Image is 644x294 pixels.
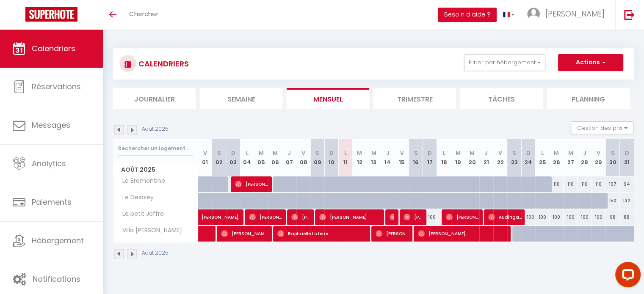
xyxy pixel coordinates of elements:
[568,149,573,157] abbr: M
[428,149,432,157] abbr: D
[620,139,634,176] th: 31
[404,209,423,225] span: [PERSON_NAME]
[373,88,456,109] li: Trimestre
[611,149,614,157] abbr: S
[235,176,268,192] span: [PERSON_NAME]
[231,149,235,157] abbr: D
[287,149,291,157] abbr: J
[32,197,72,207] span: Paiements
[291,209,310,225] span: [PERSON_NAME]
[142,125,169,133] p: Août 2025
[198,209,212,225] a: [PERSON_NAME]
[32,235,84,246] span: Hébergement
[550,209,564,225] div: 100
[400,149,404,157] abbr: V
[423,139,437,176] th: 17
[605,176,619,192] div: 107
[353,139,367,176] th: 12
[564,209,578,225] div: 100
[564,176,578,192] div: 110
[591,139,605,176] th: 29
[578,209,591,225] div: 100
[498,149,502,157] abbr: V
[390,209,394,225] span: [PERSON_NAME]
[273,149,278,157] abbr: M
[547,88,630,109] li: Planning
[437,139,451,176] th: 18
[136,54,189,73] h3: CALENDRIERS
[414,149,418,157] abbr: S
[541,149,544,157] abbr: L
[287,88,369,109] li: Mensuel
[212,139,226,176] th: 02
[608,258,644,294] iframe: LiveChat chat widget
[620,193,634,209] div: 132
[521,139,535,176] th: 24
[409,139,423,176] th: 16
[564,139,578,176] th: 27
[339,139,353,176] th: 11
[115,226,184,235] span: Villa [PERSON_NAME]
[583,149,586,157] abbr: J
[625,149,629,157] abbr: D
[578,176,591,192] div: 110
[202,205,260,221] span: [PERSON_NAME]
[591,209,605,225] div: 100
[438,8,497,22] button: Besoin d'aide ?
[597,149,600,157] abbr: V
[113,164,198,176] span: Août 2025
[32,120,70,130] span: Messages
[488,209,522,225] span: Audinga Baltrunaite
[527,8,540,20] img: ...
[605,139,619,176] th: 30
[115,176,167,186] span: La Bremontine
[310,139,324,176] th: 09
[535,139,549,176] th: 25
[545,8,605,19] span: [PERSON_NAME]
[620,176,634,192] div: 94
[217,149,221,157] abbr: S
[115,193,156,202] span: Le Desbiey
[296,139,310,176] th: 08
[446,209,479,225] span: [PERSON_NAME]
[282,139,296,176] th: 07
[512,149,516,157] abbr: S
[319,209,381,225] span: [PERSON_NAME]
[456,149,461,157] abbr: M
[301,149,305,157] abbr: V
[535,209,549,225] div: 100
[200,88,282,109] li: Semaine
[578,139,591,176] th: 28
[221,225,269,242] span: [PERSON_NAME] [PERSON_NAME]
[470,149,475,157] abbr: M
[464,54,545,71] button: Filtrer par hébergement
[254,139,268,176] th: 05
[115,209,166,219] span: Le petit Joffre
[605,193,619,209] div: 150
[371,149,376,157] abbr: M
[329,149,334,157] abbr: D
[315,149,319,157] abbr: S
[142,249,169,257] p: Août 2025
[554,149,559,157] abbr: M
[367,139,381,176] th: 13
[259,149,264,157] abbr: M
[129,9,158,18] span: Chercher
[571,121,634,134] button: Gestion des prix
[381,139,395,176] th: 14
[550,176,564,192] div: 110
[268,139,282,176] th: 06
[386,149,390,157] abbr: J
[558,54,623,71] button: Actions
[357,149,362,157] abbr: M
[246,149,249,157] abbr: L
[277,225,368,242] span: Raphaelle Laterre
[624,9,635,20] img: logout
[460,88,543,109] li: Tâches
[484,149,488,157] abbr: J
[418,225,509,242] span: [PERSON_NAME]
[32,158,66,169] span: Analytics
[605,209,619,225] div: 98
[198,139,212,176] th: 01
